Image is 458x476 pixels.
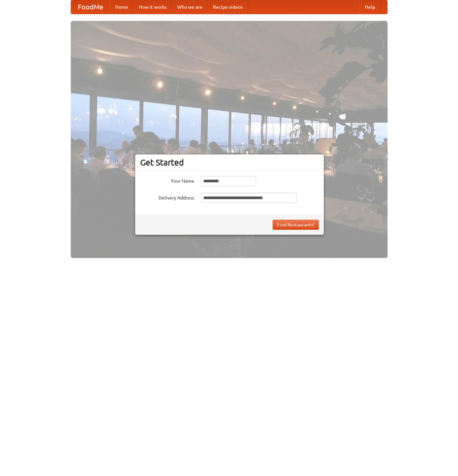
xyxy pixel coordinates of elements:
h3: Get Started [140,157,319,168]
button: Find Restaurants! [273,220,319,230]
a: How it works [133,0,172,14]
a: Home [110,0,133,14]
a: Who we are [172,0,208,14]
label: Delivery Address [140,193,194,201]
a: Recipe videos [208,0,248,14]
a: FoodMe [71,0,110,14]
label: Your Name [140,176,194,184]
a: Help [360,0,380,14]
